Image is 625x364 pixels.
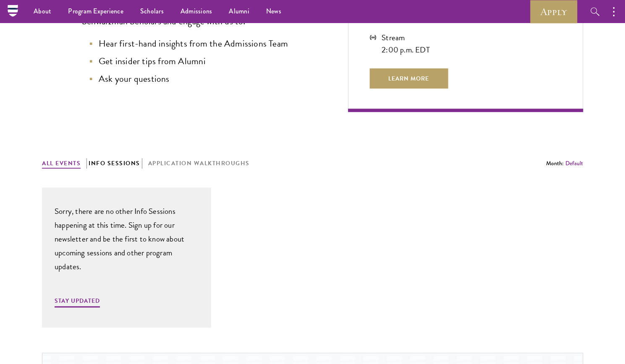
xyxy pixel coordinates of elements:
li: Hear first-hand insights from the Admissions Team [90,36,314,52]
button: Application Walkthroughs [148,158,250,169]
li: Get insider tips from Alumni [90,54,314,69]
span: Month: [546,159,564,167]
div: Stream [382,31,430,44]
button: All Events [42,158,81,169]
button: Default [565,159,583,168]
span: Learn More [369,68,448,88]
button: Info Sessions [89,158,140,169]
span: Stay Updated [55,296,100,309]
div: Sorry, there are no other Info Sessions happening at this time. Sign up for our newsletter and be... [55,204,199,273]
div: 2:00 p.m. EDT [382,44,430,56]
li: Ask your questions [90,71,314,87]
